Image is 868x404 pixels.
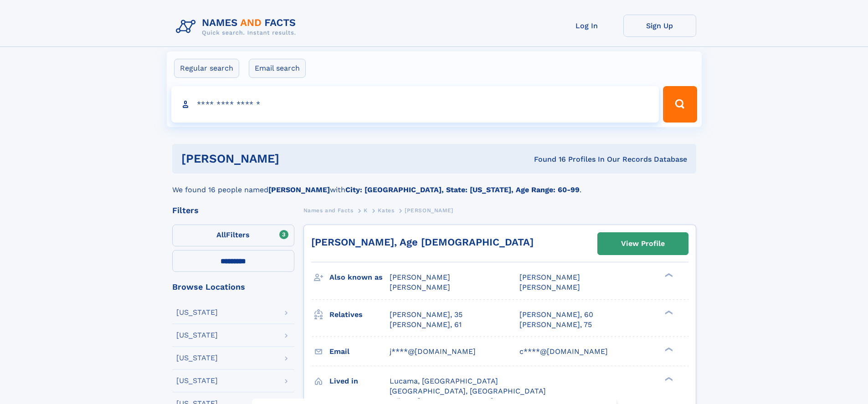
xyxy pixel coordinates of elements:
[303,205,354,216] a: Names and Facts
[663,86,697,123] button: Search Button
[176,377,218,384] div: [US_STATE]
[519,320,592,330] a: [PERSON_NAME], 75
[176,332,218,339] div: [US_STATE]
[663,346,673,352] div: ❯
[176,354,218,362] div: [US_STATE]
[519,283,580,291] span: [PERSON_NAME]
[364,205,368,216] a: K
[663,376,673,382] div: ❯
[172,15,303,39] img: Logo Names and Facts
[621,233,665,254] div: View Profile
[364,207,368,214] span: K
[172,174,696,195] div: We found 16 people named with .
[329,270,390,285] h3: Also known as
[663,309,673,315] div: ❯
[663,272,673,278] div: ❯
[171,86,659,123] input: search input
[390,283,450,291] span: [PERSON_NAME]
[249,59,306,78] label: Email search
[378,207,394,214] span: Kates
[390,320,462,330] a: [PERSON_NAME], 61
[378,205,394,216] a: Kates
[268,185,330,194] b: [PERSON_NAME]
[405,207,453,214] span: [PERSON_NAME]
[598,233,688,255] a: View Profile
[216,230,226,239] span: All
[329,373,390,389] h3: Lived in
[550,15,623,37] a: Log In
[329,307,390,322] h3: Relatives
[390,310,462,320] a: [PERSON_NAME], 35
[181,153,407,164] h1: [PERSON_NAME]
[329,344,390,359] h3: Email
[172,206,294,215] div: Filters
[174,59,239,78] label: Regular search
[519,310,593,320] a: [PERSON_NAME], 60
[172,283,294,291] div: Browse Locations
[345,185,580,194] b: City: [GEOGRAPHIC_DATA], State: [US_STATE], Age Range: 60-99
[406,154,687,164] div: Found 16 Profiles In Our Records Database
[519,273,580,281] span: [PERSON_NAME]
[172,225,294,246] label: Filters
[390,273,450,281] span: [PERSON_NAME]
[390,377,498,385] span: Lucama, [GEOGRAPHIC_DATA]
[623,15,696,37] a: Sign Up
[390,387,546,395] span: [GEOGRAPHIC_DATA], [GEOGRAPHIC_DATA]
[311,236,534,248] a: [PERSON_NAME], Age [DEMOGRAPHIC_DATA]
[176,309,218,316] div: [US_STATE]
